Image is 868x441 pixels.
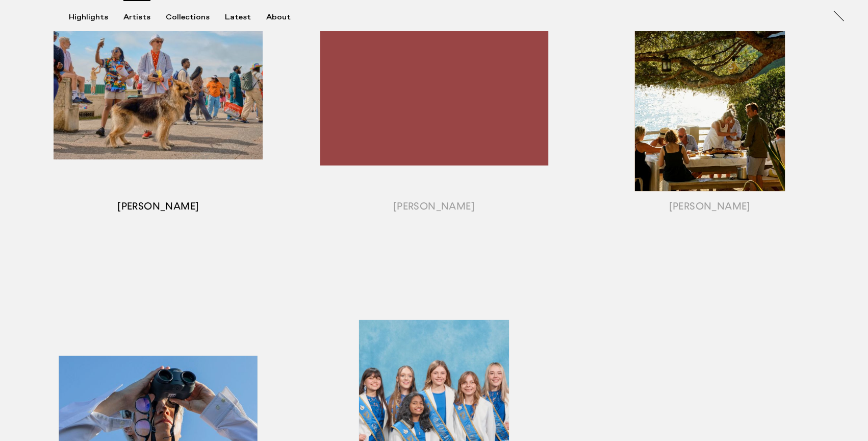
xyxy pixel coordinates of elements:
button: About [266,13,306,22]
div: About [266,13,291,22]
div: Collections [166,13,210,22]
button: Collections [166,13,225,22]
button: Highlights [69,13,123,22]
button: Artists [123,13,166,22]
button: Latest [225,13,266,22]
div: Highlights [69,13,108,22]
div: Latest [225,13,251,22]
div: Artists [123,13,150,22]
